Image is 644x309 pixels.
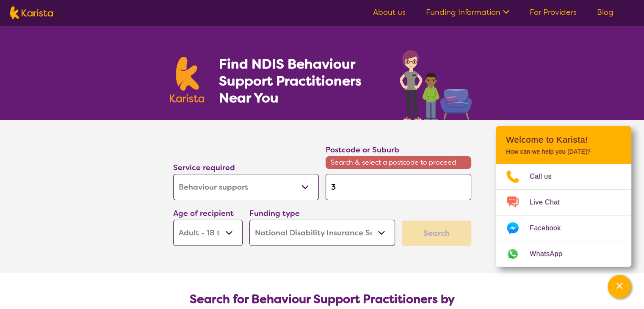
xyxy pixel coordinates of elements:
[597,7,614,17] a: Blog
[506,148,621,155] p: How can we help you [DATE]?
[326,156,471,169] span: Search & select a postcode to proceed
[496,126,631,267] div: Channel Menu
[530,7,577,17] a: For Providers
[373,7,406,17] a: About us
[170,57,205,102] img: Karista logo
[608,275,631,298] button: Channel Menu
[426,7,509,17] a: Funding Information
[173,163,235,173] label: Service required
[10,6,53,19] img: Karista logo
[496,164,631,267] ul: Choose channel
[326,174,471,200] input: Type
[530,248,572,260] span: WhatsApp
[506,135,621,145] h2: Welcome to Karista!
[530,196,570,209] span: Live Chat
[218,55,382,106] h1: Find NDIS Behaviour Support Practitioners Near You
[249,208,300,218] label: Funding type
[530,170,562,183] span: Call us
[173,208,234,218] label: Age of recipient
[397,46,475,120] img: behaviour-support
[326,145,399,155] label: Postcode or Suburb
[496,241,631,267] a: Web link opens in a new tab.
[530,222,571,235] span: Facebook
